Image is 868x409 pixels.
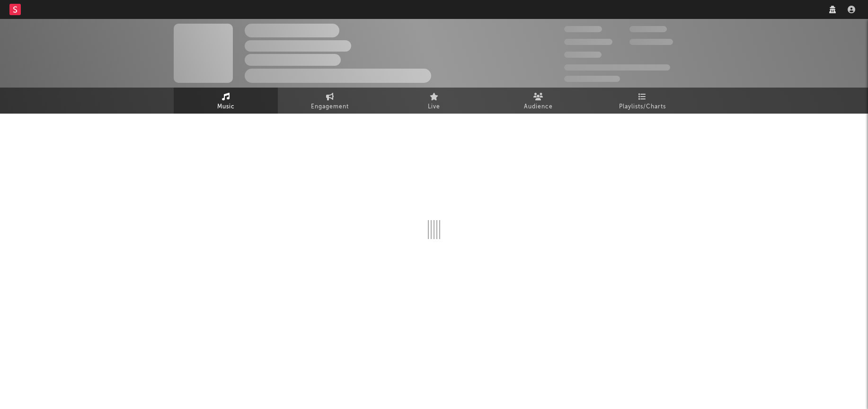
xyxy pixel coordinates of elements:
[564,52,602,58] span: 100,000
[564,26,602,32] span: 300,000
[590,88,694,114] a: Playlists/Charts
[217,101,235,113] span: Music
[311,101,349,113] span: Engagement
[619,101,666,113] span: Playlists/Charts
[564,39,612,45] span: 50,000,000
[428,101,440,113] span: Live
[564,64,670,71] span: 50,000,000 Monthly Listeners
[629,39,673,45] span: 1,000,000
[564,76,620,82] span: Jump Score: 85.0
[629,26,667,32] span: 100,000
[486,88,590,114] a: Audience
[278,88,382,114] a: Engagement
[174,88,278,114] a: Music
[382,88,486,114] a: Live
[524,101,553,113] span: Audience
